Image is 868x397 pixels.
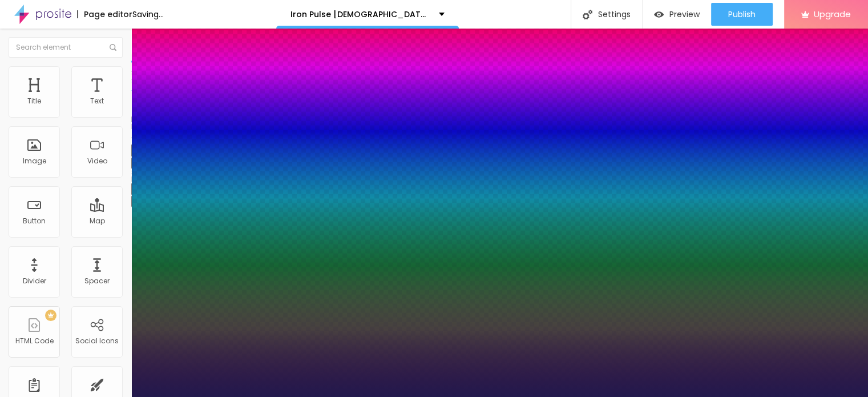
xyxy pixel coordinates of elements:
span: Publish [728,10,756,19]
div: HTML Code [15,337,54,345]
div: Saving... [132,10,164,18]
p: Iron Pulse [DEMOGRAPHIC_DATA][MEDICAL_DATA] (Exposed Review) [290,10,430,18]
div: Divider [23,277,46,285]
span: Upgrade [814,9,851,19]
button: Preview [643,3,711,26]
input: Search element [9,37,123,58]
div: Button [23,217,46,225]
div: Text [90,97,104,105]
div: Social Icons [75,337,119,345]
img: Icone [110,44,116,51]
span: Preview [669,10,700,19]
div: Map [90,217,105,225]
img: view-1.svg [654,10,664,19]
div: Image [23,157,46,165]
img: Icone [583,10,592,19]
div: Page editor [77,10,132,18]
div: Video [87,157,107,165]
div: Title [27,97,41,105]
button: Publish [711,3,773,26]
div: Spacer [84,277,110,285]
